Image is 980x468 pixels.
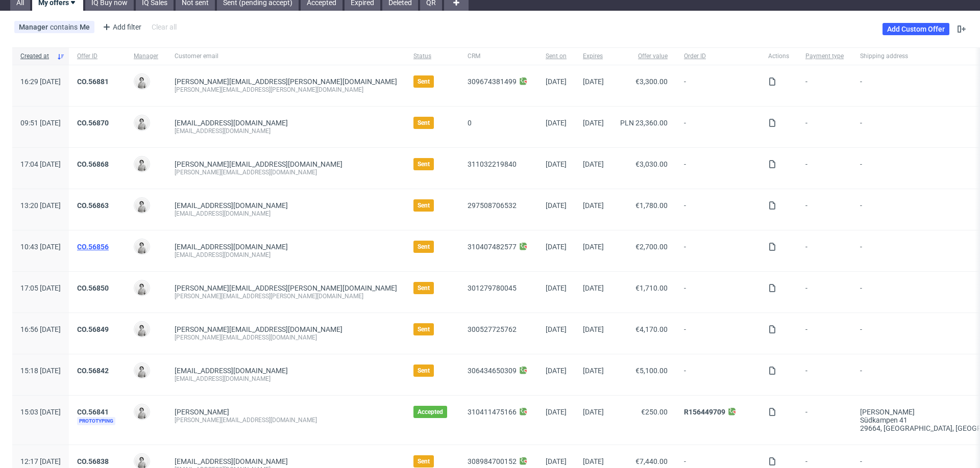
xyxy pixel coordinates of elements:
a: 300527725762 [468,325,517,333]
span: Sent [418,77,430,86]
span: Actions [768,52,789,61]
span: - [805,160,844,176]
a: 308984700152 [468,457,517,465]
span: [PERSON_NAME][EMAIL_ADDRESS][PERSON_NAME][DOMAIN_NAME] [175,77,397,86]
span: [DATE] [546,284,567,292]
span: [DATE] [546,243,567,251]
span: [DATE] [546,457,567,465]
a: 297508706532 [468,201,517,210]
span: Manager [19,23,50,31]
div: [EMAIL_ADDRESS][DOMAIN_NAME] [175,251,397,259]
span: €5,100.00 [635,367,668,375]
div: [PERSON_NAME][EMAIL_ADDRESS][DOMAIN_NAME] [175,333,397,342]
a: CO.56842 [77,367,109,375]
span: - [684,284,752,300]
span: [DATE] [583,201,604,210]
span: €1,710.00 [635,284,668,292]
span: Order ID [684,52,752,61]
span: contains [50,23,80,31]
span: - [684,119,752,135]
span: [DATE] [583,160,604,168]
a: CO.56849 [77,325,109,333]
span: Manager [134,52,158,61]
span: 09:51 [DATE] [20,119,61,127]
span: - [805,408,844,432]
span: [EMAIL_ADDRESS][DOMAIN_NAME] [175,457,288,465]
span: 16:56 [DATE] [20,325,61,333]
a: CO.56863 [77,201,109,210]
span: Sent [418,457,430,465]
a: CO.56841 [77,408,109,416]
span: - [805,243,844,259]
span: CRM [468,52,529,61]
span: [EMAIL_ADDRESS][DOMAIN_NAME] [175,201,288,210]
span: Sent [418,160,430,168]
img: Dudek Mariola [135,157,149,171]
span: 15:03 [DATE] [20,408,61,416]
span: 16:29 [DATE] [20,77,61,86]
span: - [805,119,844,135]
span: €4,170.00 [635,325,668,333]
span: Sent [418,284,430,292]
span: €250.00 [641,408,668,416]
span: Sent [418,243,430,251]
img: Dudek Mariola [135,116,149,130]
a: CO.56870 [77,119,109,127]
span: [DATE] [546,119,567,127]
span: [DATE] [583,243,604,251]
a: 306434650309 [468,367,517,375]
span: Sent [418,201,430,210]
span: [EMAIL_ADDRESS][DOMAIN_NAME] [175,367,288,375]
span: Accepted [418,408,443,416]
div: Add filter [99,19,143,35]
a: 309674381499 [468,77,517,86]
span: - [805,77,844,94]
span: PLN 23,360.00 [620,119,668,127]
img: Dudek Mariola [135,281,149,295]
span: 17:05 [DATE] [20,284,61,292]
span: [DATE] [583,284,604,292]
div: Me [80,23,90,31]
a: 0 [468,119,472,127]
span: [EMAIL_ADDRESS][DOMAIN_NAME] [175,243,288,251]
span: €7,440.00 [635,457,668,465]
span: - [684,325,752,342]
span: - [805,284,844,300]
span: €1,780.00 [635,201,668,210]
span: Expires [583,52,604,61]
span: [EMAIL_ADDRESS][DOMAIN_NAME] [175,119,288,127]
span: [DATE] [583,119,604,127]
span: [DATE] [583,77,604,86]
div: [EMAIL_ADDRESS][DOMAIN_NAME] [175,375,397,383]
img: Dudek Mariola [135,240,149,254]
span: 12:17 [DATE] [20,457,61,465]
span: - [805,201,844,218]
span: Sent on [546,52,567,61]
a: 301279780045 [468,284,517,292]
span: Prototyping [77,417,115,425]
span: [DATE] [583,457,604,465]
a: CO.56838 [77,457,109,465]
span: Created at [20,52,53,61]
span: Payment type [805,52,844,61]
span: - [805,367,844,383]
span: [DATE] [546,367,567,375]
a: 310411475166 [468,408,517,416]
div: [PERSON_NAME][EMAIL_ADDRESS][PERSON_NAME][DOMAIN_NAME] [175,86,397,94]
a: CO.56856 [77,243,109,251]
span: [DATE] [546,77,567,86]
span: [DATE] [546,201,567,210]
img: Dudek Mariola [135,363,149,378]
span: €3,300.00 [635,77,668,86]
span: Sent [418,367,430,375]
span: 15:18 [DATE] [20,367,61,375]
a: [PERSON_NAME] [175,408,229,416]
div: [EMAIL_ADDRESS][DOMAIN_NAME] [175,127,397,135]
span: [DATE] [583,408,604,416]
img: Dudek Mariola [135,322,149,336]
span: Offer ID [77,52,117,61]
span: - [684,367,752,383]
div: Clear all [150,20,179,34]
span: €2,700.00 [635,243,668,251]
span: Status [413,52,451,61]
